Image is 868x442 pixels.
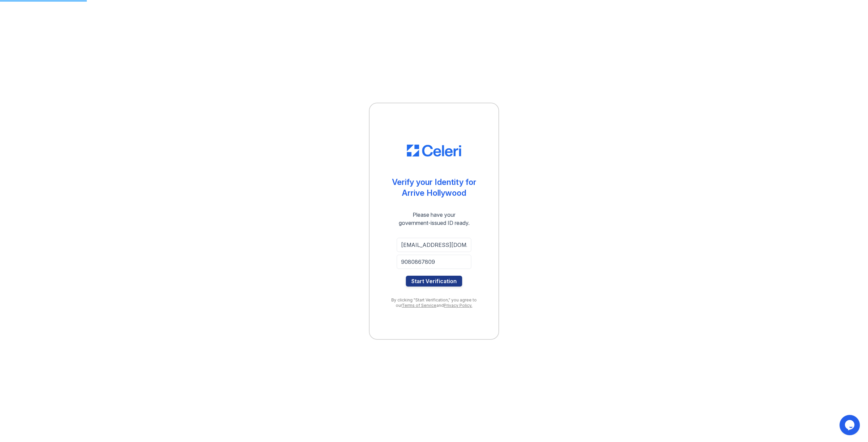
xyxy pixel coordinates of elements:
[383,297,485,308] div: By clicking "Start Verification," you agree to our and
[392,177,476,198] div: Verify your Identity for Arrive Hollywood
[397,238,471,252] input: Email
[387,211,482,227] div: Please have your government-issued ID ready.
[406,276,462,287] button: Start Verification
[402,303,436,308] a: Terms of Service
[407,145,461,157] img: CE_Logo_Blue-a8612792a0a2168367f1c8372b55b34899dd931a85d93a1a3d3e32e68fde9ad4.png
[444,303,472,308] a: Privacy Policy.
[840,415,861,435] iframe: chat widget
[397,255,471,269] input: Phone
